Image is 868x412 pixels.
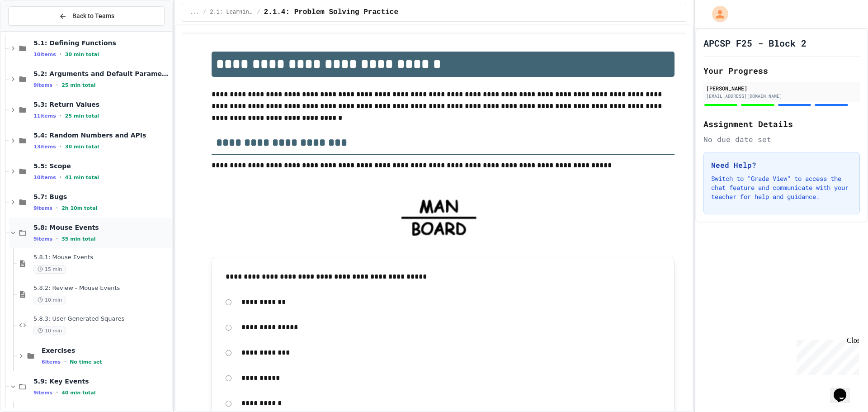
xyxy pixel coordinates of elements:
span: 5.1: Defining Functions [33,39,170,47]
span: 30 min total [65,144,99,150]
span: • [56,389,58,396]
span: • [56,204,58,212]
span: 35 min total [61,236,95,242]
span: / [203,9,206,16]
iframe: chat widget [793,336,859,375]
h1: APCSP F25 - Block 2 [703,37,807,49]
h2: Assignment Details [703,118,860,130]
iframe: chat widget [830,376,859,403]
span: 10 min [33,327,66,335]
span: / [257,9,260,16]
span: • [60,174,61,181]
div: No due date set [703,134,860,145]
span: ... [189,9,199,16]
span: • [60,112,61,119]
p: Switch to "Grade View" to access the chat feature and communicate with your teacher for help and ... [711,174,852,201]
span: 5.8.1: Mouse Events [33,254,170,261]
span: 9 items [33,82,52,88]
span: 5.8: Mouse Events [33,223,170,232]
span: 5.8.2: Review - Mouse Events [33,284,170,292]
span: • [64,358,66,365]
span: No time set [70,359,102,365]
span: 13 items [33,144,56,150]
span: 30 min total [65,52,99,57]
div: My Account [703,4,731,24]
span: 5.9: Key Events [33,377,170,385]
span: • [60,143,61,150]
h2: Your Progress [703,64,860,77]
span: 10 min [33,296,66,304]
span: 40 min total [61,390,95,396]
span: 11 items [33,113,56,119]
div: [PERSON_NAME] [706,84,857,92]
span: 25 min total [61,82,95,88]
div: Chat with us now!Close [4,4,62,57]
span: 41 min total [65,175,99,180]
span: 2h 10m total [61,205,97,211]
span: • [56,81,58,89]
span: 6 items [42,359,61,365]
span: 9 items [33,236,52,242]
span: 9 items [33,205,52,211]
span: 2.1: Learning to Solve Hard Problems [210,9,253,16]
span: Exercises [42,346,170,355]
button: Back to Teams [8,6,165,26]
span: 15 min [33,265,66,274]
span: 5.3: Return Values [33,100,170,109]
span: • [56,235,58,242]
span: • [60,51,61,58]
span: 5.4: Random Numbers and APIs [33,131,170,139]
span: 10 items [33,175,56,180]
span: 25 min total [65,113,99,119]
span: 9 items [33,390,52,396]
span: 5.2: Arguments and Default Parameters [33,70,170,78]
span: 10 items [33,52,56,57]
div: [EMAIL_ADDRESS][DOMAIN_NAME] [706,93,857,99]
span: Back to Teams [72,11,114,21]
span: 5.5: Scope [33,162,170,170]
span: 2.1.4: Problem Solving Practice [264,7,398,18]
span: 5.8.3: User-Generated Squares [33,315,170,323]
h3: Need Help? [711,160,852,170]
span: 5.7: Bugs [33,193,170,201]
